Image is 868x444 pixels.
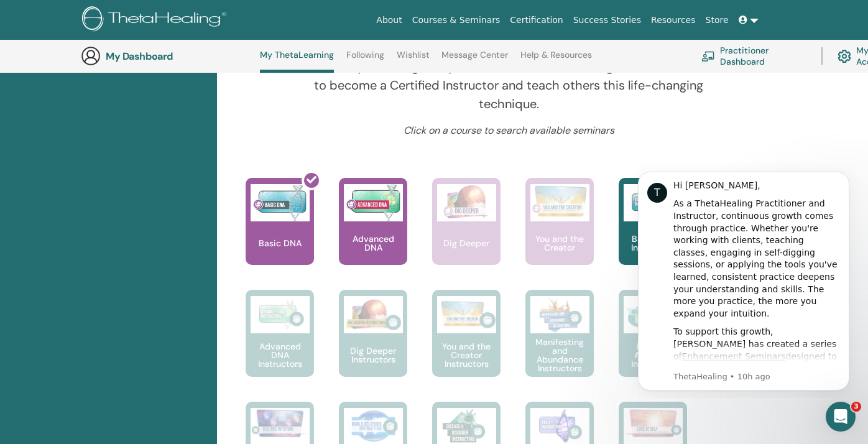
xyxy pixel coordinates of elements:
img: You and the Creator Instructors [437,296,496,333]
p: The best way to strengthen your skills and understanding as a ThetaHealer® is to become a Certifi... [286,57,732,113]
p: Advanced DNA [339,234,407,252]
a: Store [701,9,734,32]
a: Practitioner Dashboard [701,42,806,70]
img: Manifesting and Abundance Instructors [530,296,589,333]
a: You and the Creator Instructors You and the Creator Instructors [432,290,501,402]
p: You and the Creator [525,234,594,252]
p: Click on a course to search available seminars [286,123,732,138]
p: Advanced DNA Instructors [246,342,314,368]
p: Intuitive Anatomy Instructors [619,342,687,368]
img: Dig Deeper [437,184,496,221]
img: Love of Self Instructors [624,408,683,438]
a: Manifesting and Abundance Instructors Manifesting and Abundance Instructors [525,290,594,402]
a: Wishlist [397,50,430,70]
img: You and the Creator [530,184,589,218]
a: Dig Deeper Dig Deeper [432,178,501,290]
a: Basic DNA Instructors Basic DNA Instructors [619,178,687,290]
a: Enhancement Seminars [63,191,167,201]
p: Basic DNA Instructors [619,234,687,252]
img: Basic DNA [251,184,310,221]
p: Message from ThetaHealing, sent 10h ago [54,211,221,222]
img: Advanced DNA Instructors [251,296,310,333]
div: To support this growth, [PERSON_NAME] has created a series of designed to help you refine your kn... [54,165,221,300]
a: Help & Resources [520,50,592,70]
a: Success Stories [568,9,646,32]
a: My ThetaLearning [260,50,334,73]
a: Courses & Seminars [407,9,506,32]
a: Basic DNA Basic DNA [246,178,314,290]
a: Advanced DNA Instructors Advanced DNA Instructors [246,290,314,402]
img: logo.png [82,6,231,34]
img: Advanced DNA [344,184,403,221]
a: You and the Creator You and the Creator [525,178,594,290]
p: You and the Creator Instructors [432,342,501,368]
a: About [371,9,407,32]
img: chalkboard-teacher.svg [701,51,715,61]
span: 3 [851,402,861,412]
a: Advanced DNA Advanced DNA [339,178,407,290]
a: Following [346,50,384,70]
a: Certification [505,9,568,32]
img: Intuitive Child In Me Instructors [251,408,310,438]
img: cog.svg [838,47,851,66]
iframe: Intercom live chat [826,402,856,432]
a: Intuitive Anatomy Instructors Intuitive Anatomy Instructors [619,290,687,402]
p: Dig Deeper Instructors [339,346,407,364]
a: Message Center [441,50,508,70]
img: generic-user-icon.jpg [81,46,101,66]
p: Manifesting and Abundance Instructors [525,338,594,372]
a: Resources [646,9,701,32]
h3: My Dashboard [106,50,230,62]
img: Dig Deeper Instructors [344,296,403,333]
a: Dig Deeper Instructors Dig Deeper Instructors [339,290,407,402]
p: Dig Deeper [438,239,494,247]
iframe: Intercom notifications message [619,160,868,398]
